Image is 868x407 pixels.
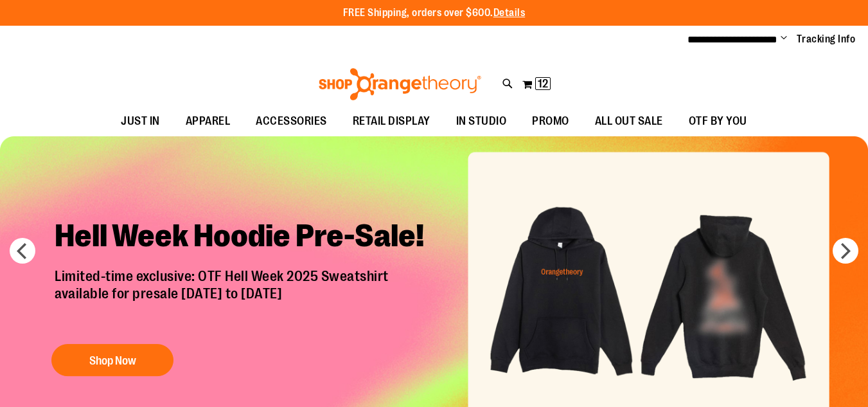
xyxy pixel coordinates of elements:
[781,33,787,46] button: Account menu
[256,107,327,136] span: ACCESSORIES
[532,107,569,136] span: PROMO
[595,107,663,136] span: ALL OUT SALE
[797,32,856,46] a: Tracking Info
[456,107,507,136] span: IN STUDIO
[121,107,160,136] span: JUST IN
[833,238,858,264] button: next
[186,107,231,136] span: APPAREL
[353,107,430,136] span: RETAIL DISPLAY
[45,208,447,383] a: Hell Week Hoodie Pre-Sale! Limited-time exclusive: OTF Hell Week 2025 Sweatshirtavailable for pre...
[343,6,526,21] p: FREE Shipping, orders over $600.
[689,107,747,136] span: OTF BY YOU
[45,269,447,332] p: Limited-time exclusive: OTF Hell Week 2025 Sweatshirt available for presale [DATE] to [DATE]
[45,208,447,269] h2: Hell Week Hoodie Pre-Sale!
[10,238,35,264] button: prev
[51,344,173,376] button: Shop Now
[493,7,526,19] a: Details
[538,77,548,90] span: 12
[317,68,483,100] img: Shop Orangetheory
